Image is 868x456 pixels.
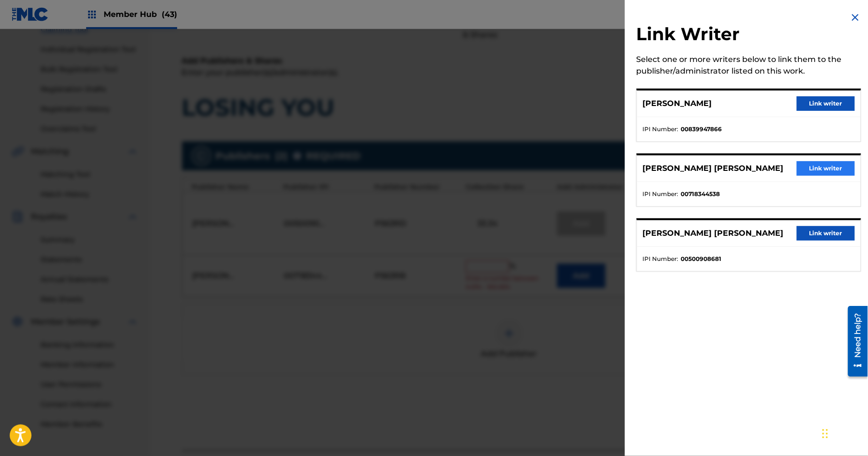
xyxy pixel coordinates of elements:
span: IPI Number : [643,125,679,134]
p: [PERSON_NAME] [PERSON_NAME] [643,163,784,174]
img: MLC Logo [12,7,49,21]
p: [PERSON_NAME] [643,98,712,109]
span: IPI Number : [643,255,679,263]
strong: 00718344538 [681,190,720,198]
span: Member Hub [104,9,177,20]
h2: Link Writer [637,23,861,48]
button: Link writer [797,96,855,111]
iframe: Resource Center [841,302,868,380]
div: Drag [822,419,828,448]
button: Link writer [797,226,855,241]
div: Select one or more writers below to link them to the publisher/administrator listed on this work. [637,54,861,77]
span: IPI Number : [643,190,679,198]
span: (43) [162,10,177,19]
strong: 00500908681 [681,255,722,263]
iframe: Chat Widget [820,410,868,456]
p: [PERSON_NAME] [PERSON_NAME] [643,228,784,239]
strong: 00839947866 [681,125,722,134]
button: Link writer [797,161,855,176]
img: Top Rightsholders [86,9,98,20]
